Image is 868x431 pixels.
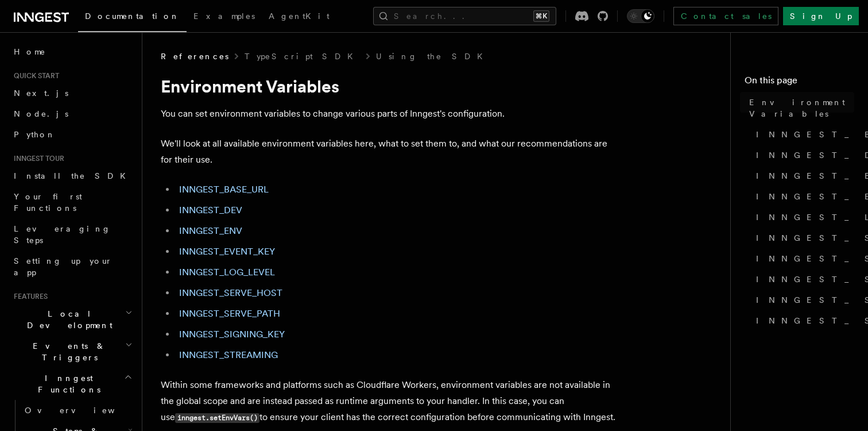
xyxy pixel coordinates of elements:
[14,109,68,118] span: Node.js
[751,290,854,310] a: INNGEST_SIGNING_KEY_FALLBACK
[751,310,854,331] a: INNGEST_STREAMING
[179,205,242,215] a: INNGEST_DEV
[179,308,280,319] a: INNGEST_SERVE_PATH
[9,103,135,124] a: Node.js
[14,130,56,139] span: Python
[14,192,82,213] span: Your first Functions
[9,83,135,103] a: Next.js
[175,413,259,423] code: inngest.setEnvVars()
[751,145,854,166] a: INNGEST_DEV
[751,228,854,248] a: INNGEST_SERVE_HOST
[9,41,135,62] a: Home
[78,3,187,32] a: Documentation
[269,11,330,21] span: AgentKit
[179,287,282,298] a: INNGEST_SERVE_HOST
[187,3,262,31] a: Examples
[179,225,242,236] a: INNGEST_ENV
[751,207,854,228] a: INNGEST_LOG_LEVEL
[161,377,620,426] p: Within some frameworks and platforms such as Cloudflare Workers, environment variables are not av...
[161,76,620,97] h1: Environment Variables
[376,51,490,62] a: Using the SDK
[533,10,549,22] kbd: ⌘K
[9,186,135,218] a: Your first Functions
[751,269,854,290] a: INNGEST_SIGNING_KEY
[751,166,854,186] a: INNGEST_ENV
[673,7,778,25] a: Contact sales
[20,400,135,421] a: Overview
[179,329,285,340] a: INNGEST_SIGNING_KEY
[9,372,124,395] span: Inngest Functions
[193,11,255,21] span: Examples
[245,51,360,62] a: TypeScript SDK
[9,166,135,186] a: Install the SDK
[14,171,133,180] span: Install the SDK
[9,124,135,145] a: Python
[14,88,68,98] span: Next.js
[9,71,59,80] span: Quick start
[9,340,125,363] span: Events & Triggers
[9,218,135,251] a: Leveraging Steps
[751,186,854,207] a: INNGEST_EVENT_KEY
[262,3,336,31] a: AgentKit
[749,97,854,120] span: Environment Variables
[161,136,620,168] p: We'll look at all available environment variables here, what to set them to, and what our recomme...
[9,368,135,400] button: Inngest Functions
[14,256,113,277] span: Setting up your app
[751,124,854,145] a: INNGEST_BASE_URL
[179,349,278,360] a: INNGEST_STREAMING
[161,51,228,62] span: References
[14,46,46,57] span: Home
[161,106,620,122] p: You can set environment variables to change various parts of Inngest's configuration.
[783,7,859,25] a: Sign Up
[25,406,143,415] span: Overview
[85,11,180,21] span: Documentation
[9,303,135,336] button: Local Development
[9,336,135,368] button: Events & Triggers
[179,246,275,257] a: INNGEST_EVENT_KEY
[9,308,125,331] span: Local Development
[9,292,48,301] span: Features
[745,92,854,124] a: Environment Variables
[627,9,654,23] button: Toggle dark mode
[745,74,854,92] h4: On this page
[9,154,64,163] span: Inngest tour
[9,251,135,283] a: Setting up your app
[751,248,854,269] a: INNGEST_SERVE_PATH
[14,224,111,245] span: Leveraging Steps
[373,7,556,25] button: Search...⌘K
[179,184,269,195] a: INNGEST_BASE_URL
[179,267,275,278] a: INNGEST_LOG_LEVEL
